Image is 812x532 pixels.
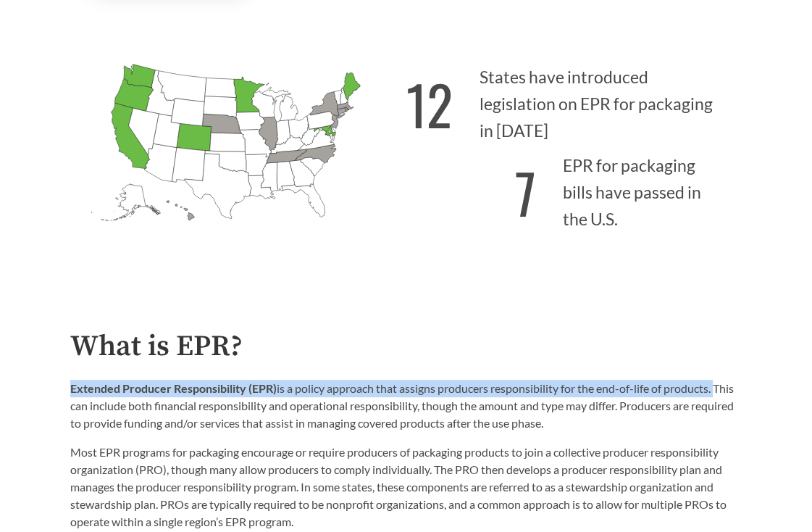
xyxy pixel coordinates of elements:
[70,444,742,531] p: Most EPR programs for packaging encourage or require producers of packaging products to join a co...
[70,331,742,363] h2: What is EPR?
[406,64,453,144] strong: 12
[406,55,742,144] p: States have introduced legislation on EPR for packaging in [DATE]
[515,152,536,233] strong: 7
[406,144,742,233] p: EPR for packaging bills have passed in the U.S.
[70,381,277,395] strong: Extended Producer Responsibility (EPR)
[70,380,742,432] p: is a policy approach that assigns producers responsibility for the end-of-life of products. This ...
